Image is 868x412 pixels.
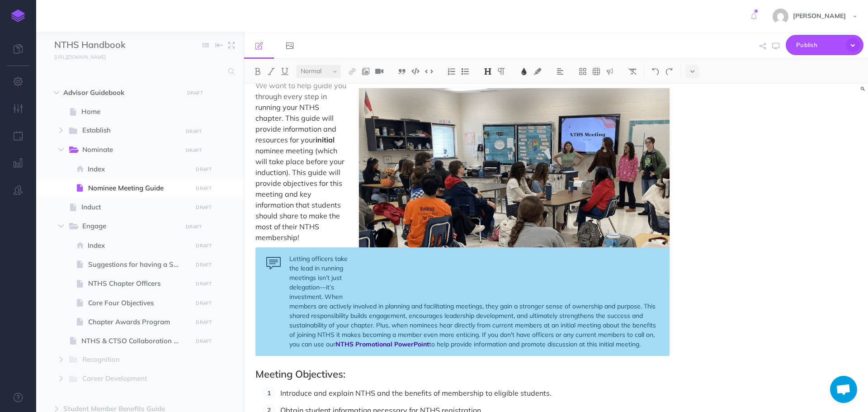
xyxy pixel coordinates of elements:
[461,68,469,75] img: Unordered list button
[196,243,212,249] small: DRAFT
[81,106,189,117] span: Home
[193,279,215,289] button: DRAFT
[54,54,106,60] small: [URL][DOMAIN_NAME]
[184,88,206,98] button: DRAFT
[255,368,345,380] span: Meeting Objectives:
[267,68,275,75] img: Italic button
[281,68,289,75] img: Underline button
[411,68,420,75] img: Code block button
[193,298,215,308] button: DRAFT
[484,68,492,75] img: Headings dropdown button
[81,336,189,346] span: NTHS & CTSO Collaboration Guide
[606,68,614,75] img: Callout dropdown menu button
[255,247,670,356] div: Letting officers take the lead in running meetings isn’t just delegation—it’s investment. When me...
[88,240,189,251] span: Index
[348,68,356,75] img: Link button
[254,68,262,75] img: Bold button
[54,63,223,80] input: Search
[82,354,176,366] span: Recognition
[255,146,346,242] span: nominee meeting (which will take place before your induction). This guide will provide objectives...
[36,52,115,61] a: [URL][DOMAIN_NAME]
[193,202,215,213] button: DRAFT
[88,259,189,270] span: Suggestions for having a Successful Chapter
[63,87,178,98] span: Advisor Guidebook
[425,68,433,75] img: Inline code button
[788,12,850,20] span: [PERSON_NAME]
[196,185,212,191] small: DRAFT
[196,204,212,210] small: DRAFT
[196,300,212,306] small: DRAFT
[183,222,205,232] button: DRAFT
[773,9,788,24] img: e15ca27c081d2886606c458bc858b488.jpg
[82,125,176,137] span: Establish
[88,164,189,175] span: Index
[196,319,212,325] small: DRAFT
[592,68,600,75] img: Create table button
[82,144,176,156] span: Nominate
[81,202,189,213] span: Induct
[196,262,212,268] small: DRAFT
[193,260,215,270] button: DRAFT
[82,373,176,385] span: Career Development
[556,68,564,75] img: Alignment dropdown menu button
[196,281,212,287] small: DRAFT
[796,38,841,52] span: Publish
[375,68,383,75] img: Add video button
[533,68,542,75] img: Text background color button
[359,88,670,281] img: xWATFqvZ7g8cepypUhYz.png
[187,90,203,96] small: DRAFT
[193,241,215,251] button: DRAFT
[183,126,205,137] button: DRAFT
[88,298,189,308] span: Core Four Objectives
[88,278,189,289] span: NTHS Chapter Officers
[193,183,215,194] button: DRAFT
[497,68,505,75] img: Paragraph button
[316,135,335,144] span: initial
[186,147,202,153] small: DRAFT
[651,68,660,75] img: Undo
[82,221,176,232] span: Engage
[520,68,528,75] img: Text color button
[196,166,212,172] small: DRAFT
[830,376,857,403] div: Open chat
[335,340,429,348] a: NTHS Promotional PowerPoint
[88,317,189,327] span: Chapter Awards Program
[193,164,215,175] button: DRAFT
[54,38,160,52] input: Documentation Name
[786,35,863,55] button: Publish
[186,224,202,230] small: DRAFT
[88,183,189,194] span: Nominee Meeting Guide
[280,388,552,398] span: Introduce and explain NTHS and the benefits of membership to eligible students.
[665,68,673,75] img: Redo
[11,9,25,22] img: logo-mark.svg
[448,68,456,75] img: Ordered list button
[186,128,202,134] small: DRAFT
[628,68,637,75] img: Clear styles button
[183,145,205,156] button: DRAFT
[362,68,370,75] img: Add image button
[196,338,212,344] small: DRAFT
[193,317,215,327] button: DRAFT
[193,336,215,346] button: DRAFT
[398,68,406,75] img: Blockquote button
